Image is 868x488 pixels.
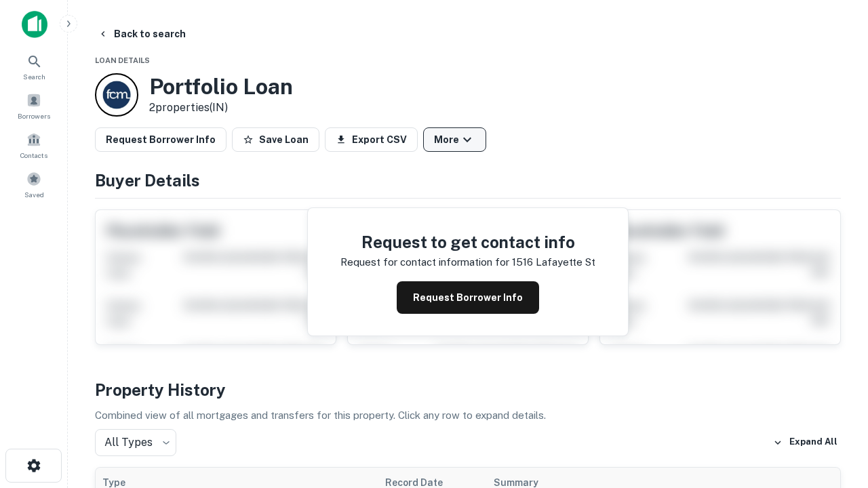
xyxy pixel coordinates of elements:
p: 2 properties (IN) [149,100,293,116]
p: Request for contact information for [340,254,509,270]
button: Back to search [92,22,191,46]
a: Search [4,48,64,85]
a: Contacts [4,127,64,163]
a: Saved [4,166,64,203]
button: More [423,127,486,152]
a: Borrowers [4,87,64,124]
span: Contacts [20,150,47,161]
iframe: Chat Widget [800,380,868,445]
h3: Portfolio Loan [149,74,293,100]
button: Expand All [770,432,841,453]
h4: Buyer Details [95,168,841,192]
button: Export CSV [325,127,418,152]
button: Save Loan [232,127,319,152]
div: All Types [95,429,176,456]
span: Loan Details [95,56,150,64]
span: Borrowers [18,110,50,121]
p: 1516 lafayette st [512,254,595,270]
h4: Property History [95,378,841,402]
span: Saved [24,189,44,200]
img: capitalize-icon.png [22,11,47,38]
button: Request Borrower Info [95,127,226,152]
h4: Request to get contact info [340,230,595,254]
button: Request Borrower Info [397,281,539,314]
p: Combined view of all mortgages and transfers for this property. Click any row to expand details. [95,407,841,424]
span: Search [23,71,45,82]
